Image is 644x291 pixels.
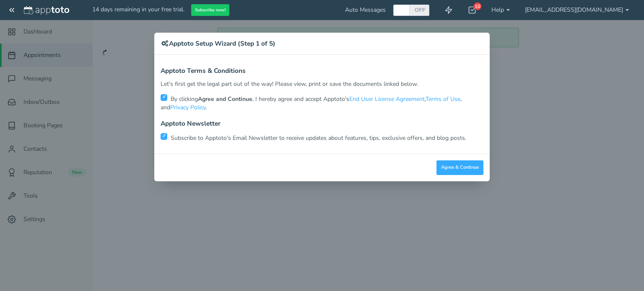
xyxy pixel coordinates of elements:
[161,132,483,142] p: Subscribe to Apptoto's Email Newsletter to receive updates about features, tips, exclusive offers...
[161,67,483,75] h4: Apptoto Terms & Conditions
[161,120,483,127] h4: Apptoto Newsletter
[161,80,483,88] p: Let's first get the legal part out of the way! Please view, print or save the documents linked be...
[161,39,483,48] h4: Apptoto Setup Wizard (Step 1 of 5)
[161,93,483,112] p: By clicking , I hereby agree and accept Apptoto's , , and .
[436,160,483,175] button: Agree & Continue
[349,95,425,103] a: End User License Agreement
[426,95,460,103] a: Terms of Use
[198,95,252,103] strong: Agree and Continue
[170,103,205,111] a: Privacy Policy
